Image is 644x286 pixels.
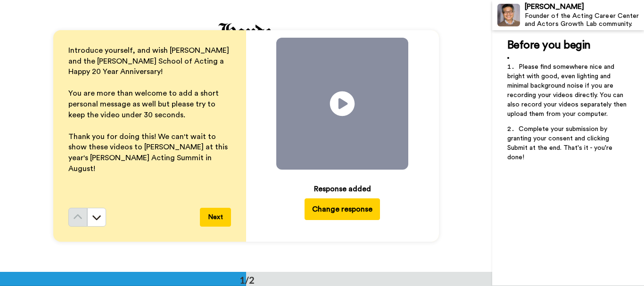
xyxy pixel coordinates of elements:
[507,40,591,51] span: Before you begin
[68,47,231,76] span: Introduce yourself, and wish [PERSON_NAME] and the [PERSON_NAME] School of Acting a Happy 20 Year...
[314,183,371,195] div: Response added
[68,133,230,173] span: Thank you for doing this! We can't wait to show these videos to [PERSON_NAME] at this year's [PER...
[525,12,644,28] div: Founder of the Acting Career Center and Actors Growth Lab community.
[507,64,628,117] span: Please find somewhere nice and bright with good, even lighting and minimal background noise if yo...
[200,208,231,227] button: Next
[305,198,380,220] button: Change response
[68,90,221,119] span: You are more than welcome to add a short personal message as well but please try to keep the vide...
[497,4,520,26] img: Profile Image
[507,126,614,161] span: Complete your submission by granting your consent and clicking Submit at the end. That's it - you...
[525,2,644,11] div: [PERSON_NAME]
